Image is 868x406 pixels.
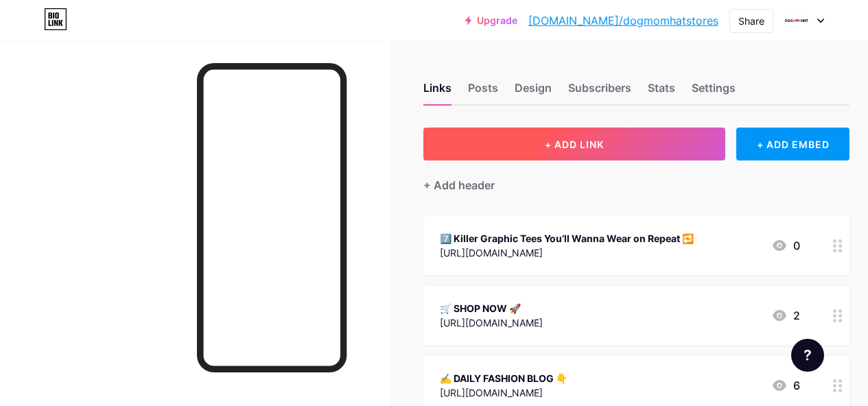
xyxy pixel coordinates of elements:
[771,237,800,254] div: 0
[568,80,631,104] div: Subscribers
[468,80,498,104] div: Posts
[771,307,800,324] div: 2
[648,80,675,104] div: Stats
[528,12,718,29] a: [DOMAIN_NAME]/dogmomhatstores
[515,80,552,104] div: Design
[440,231,694,246] div: 7️⃣ Killer Graphic Tees You’ll Wanna Wear on Repeat 🔁
[440,385,567,400] div: [URL][DOMAIN_NAME]
[738,14,764,28] div: Share
[440,246,694,260] div: [URL][DOMAIN_NAME]
[692,80,736,104] div: Settings
[771,377,800,394] div: 6
[784,8,810,34] img: Dog Mom Hat
[545,139,604,150] span: + ADD LINK
[440,301,543,315] div: 🛒 SHOP NOW 🚀
[440,371,567,385] div: ✍ DAILY FASHION BLOG 👇
[423,128,725,160] button: + ADD LINK
[423,177,495,193] div: + Add header
[440,315,543,330] div: [URL][DOMAIN_NAME]
[423,80,451,104] div: Links
[736,128,849,160] div: + ADD EMBED
[465,15,517,26] a: Upgrade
